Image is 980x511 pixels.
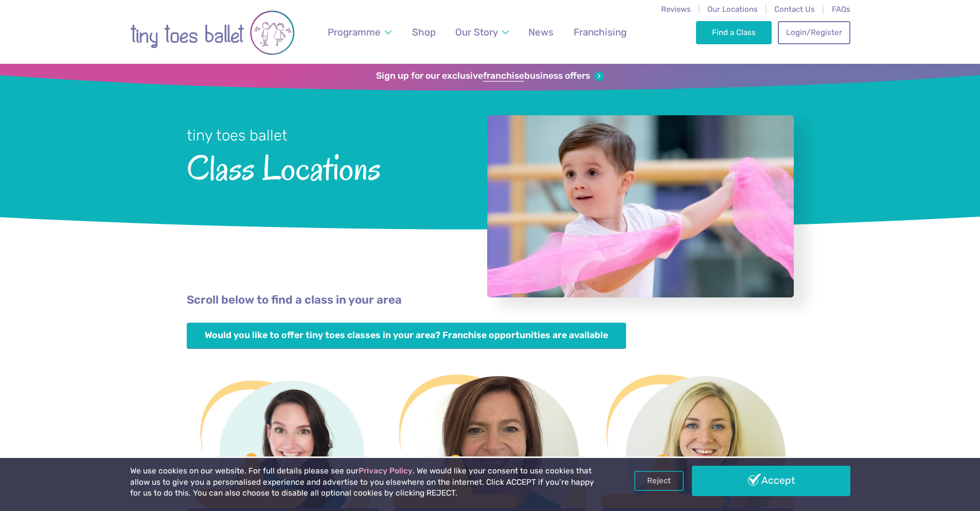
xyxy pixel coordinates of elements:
a: News [524,20,559,44]
a: Would you like to offer tiny toes classes in your area? Franchise opportunities are available [187,323,627,349]
a: Our Locations [707,5,758,14]
span: News [528,26,554,38]
p: We use cookies on our website. For full details please see our . We would like your consent to us... [130,466,598,499]
p: Scroll below to find a class in your area [187,292,794,308]
span: Franchising [574,26,627,38]
a: Sign up for our exclusivefranchisebusiness offers [376,71,604,82]
img: tiny toes ballet [130,7,295,59]
span: Shop [412,26,436,38]
a: Our Story [450,20,513,44]
strong: franchise [483,71,524,82]
span: Programme [328,26,381,38]
a: Privacy Policy [359,466,413,475]
a: Reviews [661,5,691,14]
small: tiny toes ballet [187,127,288,144]
a: Programme [323,20,396,44]
a: Contact Us [774,5,815,14]
a: Find a Class [696,21,772,44]
a: Login/Register [778,21,850,44]
a: Franchising [568,20,631,44]
span: Our Story [455,26,498,38]
a: FAQs [832,5,850,14]
a: Reject [634,471,684,490]
a: Accept [692,466,850,496]
a: Shop [407,20,440,44]
span: Class Locations [187,146,460,187]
